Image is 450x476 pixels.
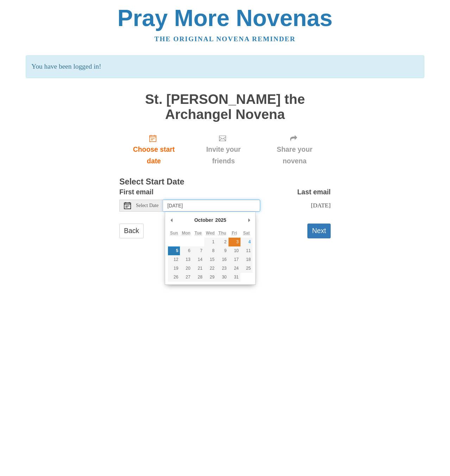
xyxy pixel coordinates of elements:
[26,55,424,78] p: You have been logged in!
[214,215,227,225] div: 2025
[170,231,178,236] abbr: Sunday
[232,231,237,236] abbr: Friday
[168,264,180,273] button: 19
[229,246,240,255] button: 10
[307,224,331,238] button: Next
[168,255,180,264] button: 12
[195,144,251,167] span: Invite your friends
[168,273,180,282] button: 26
[193,215,214,225] div: October
[192,255,204,264] button: 14
[192,264,204,273] button: 21
[188,129,258,171] div: Click "Next" to confirm your start date first.
[163,200,260,212] input: Use the arrow keys to pick a date
[240,246,252,255] button: 11
[180,255,192,264] button: 13
[297,186,331,198] label: Last email
[192,273,204,282] button: 28
[168,246,180,255] button: 5
[204,255,216,264] button: 15
[229,264,240,273] button: 24
[119,224,144,238] a: Back
[192,246,204,255] button: 7
[240,238,252,246] button: 4
[204,246,216,255] button: 8
[216,264,228,273] button: 23
[119,186,154,198] label: First email
[204,273,216,282] button: 29
[155,35,296,43] a: The original novena reminder
[119,92,331,122] h1: St. [PERSON_NAME] the Archangel Novena
[168,215,175,225] button: Previous Month
[180,273,192,282] button: 27
[218,231,226,236] abbr: Thursday
[240,264,252,273] button: 25
[216,255,228,264] button: 16
[119,129,188,171] a: Choose start date
[229,238,240,246] button: 3
[229,273,240,282] button: 31
[180,264,192,273] button: 20
[243,231,250,236] abbr: Saturday
[240,255,252,264] button: 18
[204,238,216,246] button: 1
[126,144,181,167] span: Choose start date
[258,129,331,171] div: Click "Next" to confirm your start date first.
[136,203,158,208] span: Select Date
[119,177,331,187] h3: Select Start Date
[206,231,215,236] abbr: Wednesday
[216,246,228,255] button: 9
[118,5,333,31] a: Pray More Novenas
[195,231,202,236] abbr: Tuesday
[204,264,216,273] button: 22
[182,231,190,236] abbr: Monday
[265,144,324,167] span: Share your novena
[216,238,228,246] button: 2
[180,246,192,255] button: 6
[311,202,331,209] span: [DATE]
[245,215,252,225] button: Next Month
[229,255,240,264] button: 17
[216,273,228,282] button: 30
